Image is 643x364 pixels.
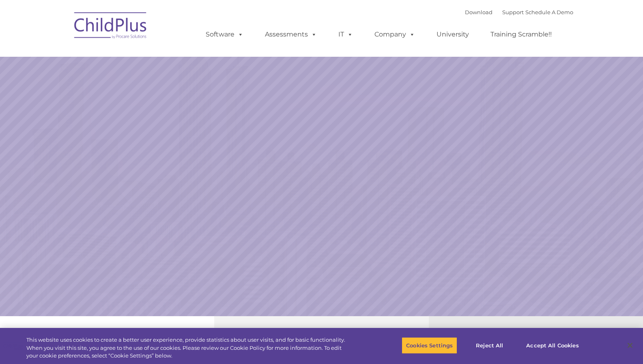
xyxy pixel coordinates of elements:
font: | [465,9,573,15]
a: Training Scramble!! [482,26,560,43]
button: Close [621,336,639,354]
a: Learn More [437,191,544,220]
a: Schedule A Demo [525,9,573,15]
button: Reject All [464,337,515,354]
a: Download [465,9,492,15]
a: Support [502,9,524,15]
a: University [428,26,477,43]
div: This website uses cookies to create a better user experience, provide statistics about user visit... [26,336,354,360]
a: Company [366,26,423,43]
button: Cookies Settings [402,337,457,354]
button: Accept All Cookies [522,337,583,354]
a: Assessments [257,26,325,43]
a: Software [198,26,252,43]
a: IT [330,26,361,43]
img: ChildPlus by Procare Solutions [70,6,151,47]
